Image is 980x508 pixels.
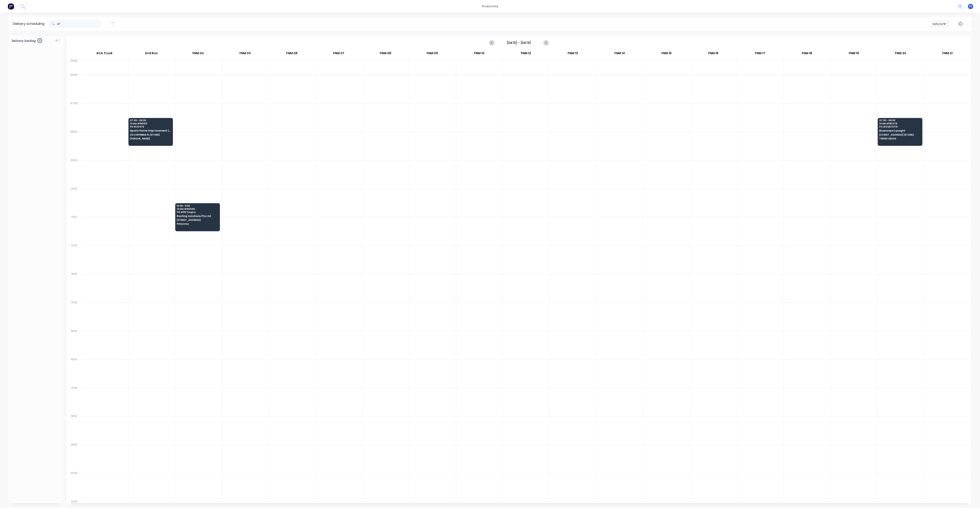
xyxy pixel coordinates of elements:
[222,50,268,59] div: FNM 03
[67,300,81,328] div: 14:00
[130,133,171,136] span: 29 CORYMBIA PL (STORE)
[643,50,690,59] div: FNM 15
[177,211,218,213] span: PO # 69 Tingira
[784,50,830,59] div: FNM 18
[67,271,81,300] div: 13:00
[130,119,171,122] span: 07:30 - 08:30
[67,214,81,243] div: 11:00
[67,357,81,385] div: 16:00
[37,38,42,43] span: 0
[596,50,643,59] div: FNM 14
[177,208,218,210] span: Order # 192546
[67,72,81,101] div: 06:00
[67,442,81,471] div: 19:00
[67,101,81,129] div: 07:00
[933,22,945,26] div: Vehicle
[130,125,171,128] span: PO # 20476
[57,20,102,28] input: Search for orders
[924,50,971,59] div: FNM 21
[177,215,218,217] span: Roofing Solutions Pty Ltd
[67,58,81,72] div: 05:30
[879,122,920,125] span: Order # 192476
[8,3,14,10] img: Factory
[81,50,128,59] div: ACA Truck
[67,186,81,215] div: 10:00
[879,137,920,140] span: TWEED HEADS
[879,125,920,128] span: PO # DQ570713
[879,129,920,132] span: Bluescope Lysaght
[930,20,949,28] button: Vehicle
[177,204,218,207] span: 10:30 - 11:30
[9,17,49,31] div: Delivery scheduling
[877,50,924,59] div: FNM 20
[67,158,81,186] div: 09:00
[879,133,920,136] span: [STREET_ADDRESS] (STORE)
[737,50,783,59] div: FNM 17
[130,129,171,132] span: Apollo Home Improvement (QLD) Pty Ltd
[67,243,81,271] div: 12:00
[175,50,221,59] div: FNM 02
[480,3,500,10] div: productivity
[67,499,81,504] div: 21:00
[550,50,596,59] div: FNM 13
[177,223,218,225] span: Pinkenba
[130,122,171,125] span: Order # 190521
[67,414,81,442] div: 18:00
[67,471,81,499] div: 20:00
[409,50,456,59] div: FNM 09
[130,137,171,140] span: [PERSON_NAME]
[315,50,362,59] div: FNM 07
[879,119,920,122] span: 07:30 - 08:30
[128,50,175,59] div: 2nd Run
[67,129,81,158] div: 08:00
[177,219,218,221] span: [STREET_ADDRESS]
[269,50,315,59] div: FNM 06
[503,50,549,59] div: FNM 12
[456,50,502,59] div: FNM 10
[969,4,972,8] span: F1
[12,38,36,43] span: Delivery backlog
[67,385,81,414] div: 17:00
[67,328,81,357] div: 15:00
[690,50,736,59] div: FNM 16
[362,50,409,59] div: FNM 08
[830,50,877,59] div: FNM 19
